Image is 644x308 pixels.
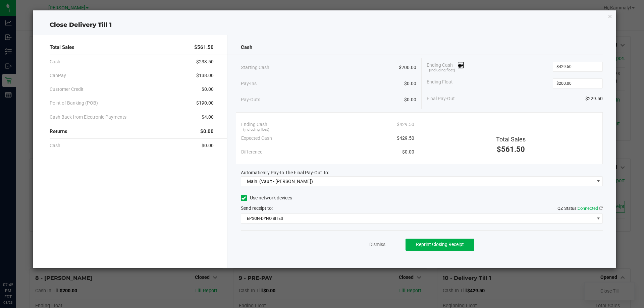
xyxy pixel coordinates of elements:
[397,121,414,128] span: $429.50
[200,114,214,121] span: -$4.00
[427,95,455,102] span: Final Pay-Out
[196,72,214,79] span: $138.00
[50,44,74,51] span: Total Sales
[241,121,267,128] span: Ending Cash
[241,44,252,51] span: Cash
[259,179,313,184] span: (Vault - [PERSON_NAME])
[33,20,616,29] div: Close Delivery Till 1
[397,135,414,142] span: $429.50
[196,100,214,107] span: $190.00
[200,128,214,135] span: $0.00
[241,205,273,211] span: Send receipt to:
[427,78,453,88] span: Ending Float
[497,145,525,153] span: $561.50
[241,80,257,87] span: Pay-Ins
[404,80,416,87] span: $0.00
[241,96,260,103] span: Pay-Outs
[196,58,214,65] span: $233.50
[241,194,292,201] label: Use network devices
[241,170,329,175] span: Automatically Pay-In The Final Pay-Out To:
[241,148,262,156] span: Difference
[243,127,269,133] span: (including float)
[496,136,526,143] span: Total Sales
[50,86,84,93] span: Customer Credit
[557,206,603,211] span: QZ Status:
[7,254,27,274] iframe: Resource center
[585,95,603,102] span: $229.50
[50,114,126,121] span: Cash Back from Electronic Payments
[50,100,98,107] span: Point of Banking (POB)
[202,86,214,93] span: $0.00
[406,239,474,251] button: Reprint Closing Receipt
[194,44,214,51] span: $561.50
[369,241,385,248] a: Dismiss
[399,64,416,71] span: $200.00
[416,242,464,247] span: Reprint Closing Receipt
[429,68,455,73] span: (including float)
[50,124,214,139] div: Returns
[241,135,272,142] span: Expected Cash
[404,96,416,103] span: $0.00
[202,142,214,149] span: $0.00
[427,62,464,72] span: Ending Cash
[50,142,60,149] span: Cash
[578,206,598,211] span: Connected
[241,64,269,71] span: Starting Cash
[50,72,66,79] span: CanPay
[247,179,257,184] span: Main
[241,214,594,223] span: EPSON-DYNO BITES
[402,148,414,156] span: $0.00
[50,58,60,65] span: Cash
